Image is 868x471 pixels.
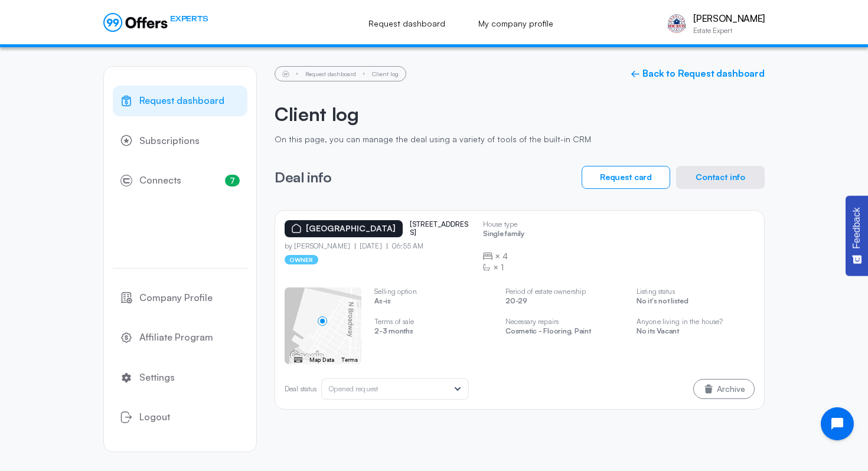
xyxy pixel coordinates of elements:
[374,287,492,296] p: Selling option
[505,318,624,326] p: Necessary repairs
[693,27,765,34] p: Estate Expert
[306,224,396,234] p: [GEOGRAPHIC_DATA]
[139,173,181,188] span: Connects
[113,165,247,196] a: Connects7
[113,283,247,313] a: Company Profile
[225,175,240,187] span: 7
[305,70,356,77] a: Request dashboard
[374,287,492,348] swiper-slide: 2 / 5
[693,379,755,399] button: Archive
[139,133,200,149] span: Subscriptions
[637,297,755,308] p: No it's not listed
[113,402,247,433] button: Logout
[285,255,318,264] p: owner
[483,261,524,273] div: ×
[374,318,492,326] p: Terms of sale
[505,297,624,308] p: 20-29
[285,287,361,364] swiper-slide: 1 / 5
[483,220,524,228] p: House type
[582,166,670,189] button: Request card
[285,385,316,393] p: Deal status
[103,13,208,32] a: EXPERTS
[505,287,624,296] p: Period of estate ownership
[465,11,566,37] a: My company profile
[113,86,247,116] a: Request dashboard
[505,327,624,338] p: Cosmetic - Flooring, Paint
[355,242,387,250] p: [DATE]
[637,287,755,348] swiper-slide: 4 / 5
[285,242,355,250] p: by [PERSON_NAME]
[483,230,524,241] p: Single family
[717,385,745,393] span: Archive
[637,287,755,296] p: Listing status
[139,410,170,425] span: Logout
[372,71,399,77] li: Client log
[139,290,213,306] span: Company Profile
[374,327,492,338] p: 2-3 months
[113,362,247,393] a: Settings
[329,384,378,393] span: Opened request
[374,297,492,308] p: As-is
[355,11,458,37] a: Request dashboard
[846,195,868,276] button: Feedback - Show survey
[275,169,332,185] h3: Deal info
[637,318,755,326] p: Anyone living in the house?
[501,261,504,273] span: 1
[502,250,508,262] span: 4
[113,126,247,156] a: Subscriptions
[275,103,765,125] h2: Client log
[139,93,224,109] span: Request dashboard
[410,220,469,237] p: [STREET_ADDRESS]
[139,330,213,345] span: Affiliate Program
[483,250,524,262] div: ×
[665,12,688,35] img: Ernesto Matos
[387,242,424,250] p: 06:55 AM
[139,370,175,385] span: Settings
[693,13,765,24] p: [PERSON_NAME]
[851,207,862,248] span: Feedback
[170,13,208,24] span: EXPERTS
[631,68,765,79] a: ← Back to Request dashboard
[113,322,247,353] a: Affiliate Program
[505,287,624,348] swiper-slide: 3 / 5
[637,327,755,338] p: No its Vacant
[275,135,765,145] p: On this page, you can manage the deal using a variety of tools of the built-in CRM
[676,166,765,189] button: Contact info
